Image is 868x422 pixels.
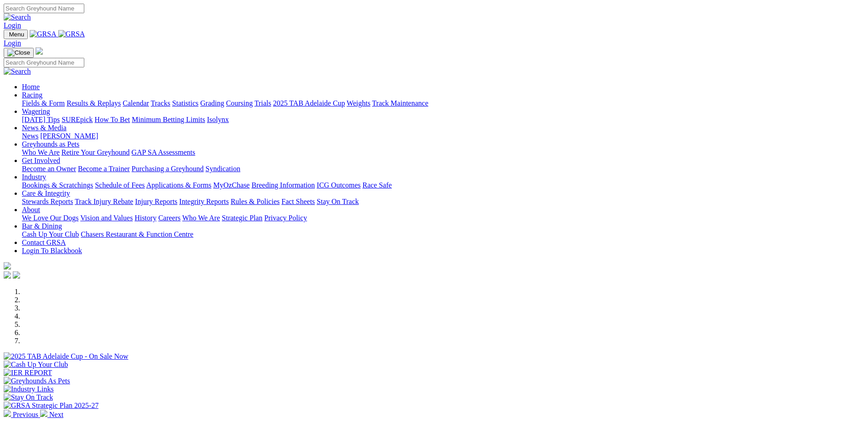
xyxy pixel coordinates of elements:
img: IER REPORT [4,369,52,377]
div: Racing [22,99,864,107]
a: News [22,132,38,140]
img: Stay On Track [4,393,53,402]
a: Who We Are [22,148,60,156]
img: Search [4,67,31,76]
a: Chasers Restaurant & Function Centre [81,230,193,238]
a: Login To Blackbook [22,247,82,254]
a: Track Injury Rebate [75,198,133,205]
img: logo-grsa-white.png [4,262,11,269]
a: MyOzChase [213,181,250,189]
a: Rules & Policies [231,198,280,205]
a: Next [40,411,63,418]
a: Fact Sheets [282,198,315,205]
img: chevron-left-pager-white.svg [4,410,11,417]
div: News & Media [22,132,864,140]
a: Track Maintenance [372,99,428,107]
a: News & Media [22,124,67,132]
a: Contact GRSA [22,239,66,246]
img: Search [4,13,31,21]
a: Minimum Betting Limits [132,116,205,123]
a: Tracks [151,99,170,107]
a: Trials [254,99,271,107]
a: ICG Outcomes [317,181,360,189]
button: Toggle navigation [4,30,28,39]
a: Bar & Dining [22,222,62,230]
a: Care & Integrity [22,189,70,197]
img: Close [7,49,30,56]
a: Home [22,83,40,91]
a: Become an Owner [22,165,76,173]
a: GAP SA Assessments [132,148,195,156]
a: [DATE] Tips [22,116,60,123]
a: Retire Your Greyhound [62,148,130,156]
span: Menu [9,31,24,38]
a: Purchasing a Greyhound [132,165,204,173]
a: Login [4,39,21,47]
div: Greyhounds as Pets [22,148,864,157]
img: Greyhounds As Pets [4,377,70,385]
a: Stay On Track [317,198,359,205]
a: Fields & Form [22,99,65,107]
a: Breeding Information [252,181,315,189]
img: logo-grsa-white.png [36,47,43,55]
img: facebook.svg [4,271,11,279]
a: Applications & Forms [146,181,211,189]
a: Privacy Policy [264,214,307,222]
img: 2025 TAB Adelaide Cup - On Sale Now [4,352,128,361]
a: [PERSON_NAME] [40,132,98,140]
a: History [134,214,156,222]
a: Results & Replays [67,99,121,107]
div: Industry [22,181,864,189]
img: Industry Links [4,385,54,393]
a: Calendar [123,99,149,107]
a: Bookings & Scratchings [22,181,93,189]
a: 2025 TAB Adelaide Cup [273,99,345,107]
a: Previous [4,411,40,418]
a: Injury Reports [135,198,177,205]
a: Stewards Reports [22,198,73,205]
div: Wagering [22,116,864,124]
a: Grading [200,99,224,107]
a: Greyhounds as Pets [22,140,79,148]
a: Who We Are [182,214,220,222]
a: Coursing [226,99,253,107]
img: twitter.svg [13,271,20,279]
a: Become a Trainer [78,165,130,173]
a: Schedule of Fees [95,181,144,189]
img: chevron-right-pager-white.svg [40,410,47,417]
div: About [22,214,864,222]
a: Weights [347,99,370,107]
div: Get Involved [22,165,864,173]
img: GRSA [58,30,85,38]
a: Login [4,21,21,29]
input: Search [4,58,84,67]
span: Previous [13,411,38,418]
a: Get Involved [22,157,60,164]
a: Wagering [22,107,50,115]
img: GRSA Strategic Plan 2025-27 [4,402,98,410]
a: Cash Up Your Club [22,230,79,238]
a: Isolynx [207,116,229,123]
a: Industry [22,173,46,181]
img: GRSA [30,30,56,38]
div: Bar & Dining [22,230,864,239]
a: How To Bet [95,116,130,123]
a: Strategic Plan [222,214,262,222]
a: We Love Our Dogs [22,214,78,222]
a: Careers [158,214,180,222]
a: About [22,206,40,214]
a: SUREpick [62,116,92,123]
a: Vision and Values [80,214,133,222]
button: Toggle navigation [4,48,34,58]
input: Search [4,4,84,13]
img: Cash Up Your Club [4,361,68,369]
div: Care & Integrity [22,198,864,206]
span: Next [49,411,63,418]
a: Integrity Reports [179,198,229,205]
a: Syndication [205,165,240,173]
a: Racing [22,91,42,99]
a: Race Safe [362,181,391,189]
a: Statistics [172,99,199,107]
